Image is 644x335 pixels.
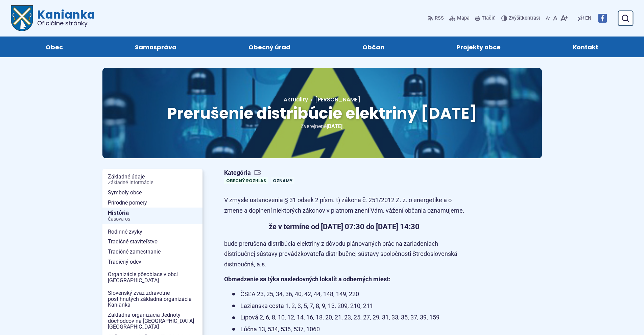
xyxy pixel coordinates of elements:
span: Prerušenie distribúcie elektriny [DATE] [167,102,477,124]
li: ČSĽA 23, 25, 34, 36, 40, 42, 44, 148, 149, 220 [232,289,464,300]
span: kontrast [509,16,540,21]
span: RSS [435,14,444,22]
span: Samospráva [135,37,176,57]
a: Symboly obce [102,188,202,198]
strong: že v termíne od [DATE] 07:30 do [DATE] 14:30 [269,222,420,231]
a: Tradičné staviteľstvo [102,237,202,247]
a: Prírodné pomery [102,198,202,208]
button: Zmenšiť veľkosť písma [544,11,552,25]
p: V zmysle ustanovenia § 31 odsek 2 písm. t) zákona č. 251/2012 Z. z. o energetike a o zmene a dopl... [224,195,464,216]
a: Základné údajeZákladné informácie [102,172,202,188]
a: Tradičný odev [102,257,202,267]
button: Zväčšiť veľkosť písma [559,11,569,25]
span: Symboly obce [108,188,197,198]
span: Prírodné pomery [108,198,197,208]
a: Tradičné zamestnanie [102,247,202,257]
a: Oznamy [271,177,294,184]
span: [PERSON_NAME] [315,96,360,103]
span: História [108,208,197,224]
span: Základná organizácia Jednoty dôchodcov na [GEOGRAPHIC_DATA] [GEOGRAPHIC_DATA] [108,310,197,332]
a: Samospráva [105,37,206,57]
a: Slovenský zväz zdravotne postihnutých základná organizácia Kanianka [102,288,202,310]
button: Nastaviť pôvodnú veľkosť písma [552,11,559,25]
span: Tradičný odev [108,257,197,267]
span: Oficiálne stránky [37,20,95,26]
button: Zvýšiťkontrast [501,11,542,25]
a: Obecný rozhlas [224,177,268,184]
span: Kontakt [573,37,598,57]
span: Časová os [108,217,197,222]
strong: Obmedzenie sa týka nasledovných lokalít a odberných miest: [224,276,390,283]
span: EN [585,14,591,22]
span: Obecný úrad [248,37,290,57]
a: Obecný úrad [219,37,319,57]
span: Rodinné zvyky [108,227,197,237]
span: Základné údaje [108,172,197,188]
span: Slovenský zväz zdravotne postihnutých základná organizácia Kanianka [108,288,197,310]
p: bude prerušená distribúcia elektriny z dôvodu plánovaných prác na zariadeniach distribučnej sústa... [224,239,464,270]
a: Aktuality [284,96,308,103]
a: RSS [428,11,445,25]
span: Obec [46,37,63,57]
span: Kanianka [33,9,95,26]
li: Lazianska cesta 1, 2, 3, 5, 7, 8, 9, 13, 209, 210, 211 [232,301,464,311]
a: Kontakt [544,37,628,57]
span: Tradičné staviteľstvo [108,237,197,247]
span: Zvýšiť [509,15,522,21]
p: Zverejnené . [124,122,520,131]
img: Prejsť na domovskú stránku [11,5,33,31]
img: Prejsť na Facebook stránku [598,14,607,23]
li: Lipová 2, 6, 8, 10, 12, 14, 16, 18, 20, 21, 23, 25, 27, 29, 31, 33, 35, 37, 39, 159 [232,312,464,323]
span: Kategória [224,169,297,177]
span: Projekty obce [456,37,501,57]
span: Základné informácie [108,180,197,186]
span: [DATE] [327,123,342,129]
button: Tlačiť [474,11,496,25]
a: Projekty obce [427,37,530,57]
span: Organizácie pôsobiace v obci [GEOGRAPHIC_DATA] [108,269,197,285]
li: Lúčna 13, 534, 536, 537, 1060 [232,324,464,335]
a: Obec [16,37,92,57]
a: [PERSON_NAME] [308,96,360,103]
span: Mapa [457,14,470,22]
a: EN [584,14,593,22]
a: Rodinné zvyky [102,227,202,237]
a: Logo Kanianka, prejsť na domovskú stránku. [11,5,95,31]
span: Tlačiť [482,16,495,21]
span: Občan [362,37,384,57]
span: Tradičné zamestnanie [108,247,197,257]
a: Mapa [448,11,471,25]
a: HistóriaČasová os [102,208,202,224]
a: Občan [333,37,414,57]
a: Organizácie pôsobiace v obci [GEOGRAPHIC_DATA] [102,269,202,285]
a: Základná organizácia Jednoty dôchodcov na [GEOGRAPHIC_DATA] [GEOGRAPHIC_DATA] [102,310,202,332]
